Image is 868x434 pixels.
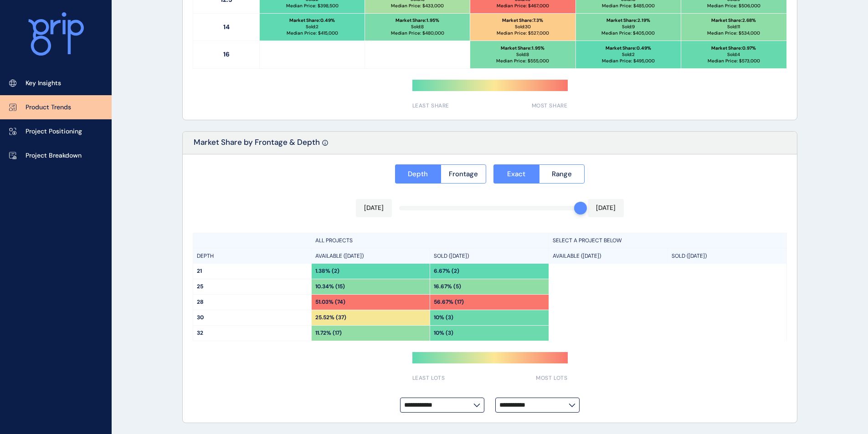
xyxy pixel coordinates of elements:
[497,30,549,36] p: Median Price: $ 527,000
[711,17,756,24] p: Market Share : 2.68 %
[197,283,308,291] p: 25
[391,3,444,9] p: Median Price: $ 433,000
[197,267,308,275] p: 21
[516,51,529,58] p: Sold: 8
[395,164,441,184] button: Depth
[711,45,756,51] p: Market Share : 0.97 %
[532,102,568,110] span: MOST SHARE
[434,252,469,260] p: SOLD ([DATE])
[286,3,339,9] p: Median Price: $ 398,500
[507,169,525,179] span: Exact
[622,51,635,58] p: Sold: 2
[315,298,345,306] p: 51.03% (74)
[496,58,549,64] p: Median Price: $ 555,000
[408,169,428,179] span: Depth
[501,45,544,51] p: Market Share : 1.95 %
[411,24,424,30] p: Sold: 8
[434,267,459,275] p: 6.67% (2)
[434,314,453,322] p: 10% (3)
[26,79,61,88] p: Key Insights
[602,3,655,9] p: Median Price: $ 485,000
[707,3,760,9] p: Median Price: $ 506,000
[26,151,82,160] p: Project Breakdown
[553,237,622,245] p: SELECT A PROJECT BELOW
[672,252,707,260] p: SOLD ([DATE])
[493,164,539,184] button: Exact
[26,103,71,112] p: Product Trends
[289,17,335,24] p: Market Share : 0.49 %
[315,237,353,245] p: ALL PROJECTS
[727,24,740,30] p: Sold: 11
[708,58,760,64] p: Median Price: $ 573,000
[315,252,364,260] p: AVAILABLE ([DATE])
[602,58,655,64] p: Median Price: $ 495,000
[306,24,318,30] p: Sold: 2
[596,204,616,213] p: [DATE]
[539,164,585,184] button: Range
[606,45,651,51] p: Market Share : 0.49 %
[622,24,635,30] p: Sold: 9
[315,329,342,337] p: 11.72% (17)
[391,30,444,36] p: Median Price: $ 480,000
[502,17,543,24] p: Market Share : 7.3 %
[315,283,345,291] p: 10.34% (15)
[412,374,445,382] span: LEAST LOTS
[601,30,655,36] p: Median Price: $ 405,000
[26,127,82,136] p: Project Positioning
[287,30,338,36] p: Median Price: $ 415,000
[197,252,214,260] p: DEPTH
[395,17,439,24] p: Market Share : 1.95 %
[497,3,549,9] p: Median Price: $ 467,000
[412,102,450,110] span: LEAST SHARE
[449,169,478,179] span: Frontage
[193,14,260,41] p: 14
[315,267,339,275] p: 1.38% (2)
[606,17,650,24] p: Market Share : 2.19 %
[197,314,308,322] p: 30
[315,314,346,322] p: 25.52% (37)
[434,298,464,306] p: 56.67% (17)
[197,329,308,337] p: 32
[434,329,453,337] p: 10% (3)
[707,30,760,36] p: Median Price: $ 534,000
[552,169,572,179] span: Range
[364,204,384,213] p: [DATE]
[193,41,260,68] p: 16
[441,164,487,184] button: Frontage
[434,283,461,291] p: 16.67% (5)
[197,298,308,306] p: 28
[515,24,531,30] p: Sold: 30
[536,374,567,382] span: MOST LOTS
[553,252,601,260] p: AVAILABLE ([DATE])
[194,137,320,154] p: Market Share by Frontage & Depth
[727,51,740,58] p: Sold: 4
